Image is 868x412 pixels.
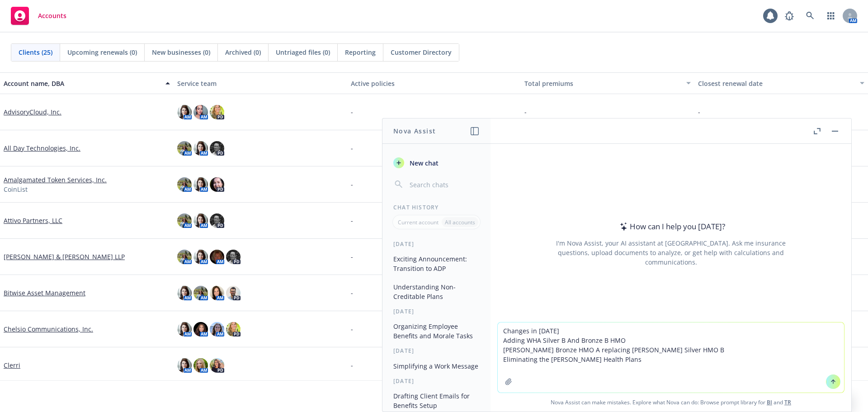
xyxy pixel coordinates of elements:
span: - [351,143,353,153]
button: Closest renewal date [694,72,868,94]
img: photo [210,322,224,336]
a: Switch app [822,7,840,25]
a: Clerri [4,360,20,370]
button: Active policies [347,72,521,94]
span: - [351,288,353,298]
input: Search chats [408,178,480,191]
a: AdvisoryCloud, Inc. [4,107,61,117]
a: Bitwise Asset Management [4,288,85,298]
span: CoinList [4,185,28,194]
span: Clients (25) [19,47,52,57]
div: Service team [177,79,344,88]
img: photo [193,141,208,156]
img: photo [210,105,224,119]
span: - [698,107,700,117]
span: - [351,180,353,189]
a: All Day Technologies, Inc. [4,143,80,153]
img: photo [177,105,192,119]
a: Report a Bug [780,7,798,25]
div: How can I help you [DATE]? [617,221,725,232]
span: - [351,216,353,225]
img: photo [193,213,208,228]
img: photo [177,250,192,264]
img: photo [210,250,224,264]
a: Attivo Partners, LLC [4,216,62,225]
a: Amalgamated Token Services, Inc. [4,175,107,185]
span: Archived (0) [225,47,261,57]
h1: Nova Assist [393,126,436,136]
img: photo [210,358,224,373]
img: photo [177,358,192,373]
img: photo [226,322,241,336]
span: Reporting [345,47,376,57]
span: New businesses (0) [152,47,210,57]
div: [DATE] [382,308,491,315]
img: photo [193,358,208,373]
button: Organizing Employee Benefits and Morale Tasks [390,319,483,343]
a: Chelsio Communications, Inc. [4,324,93,334]
a: [PERSON_NAME] & [PERSON_NAME] LLP [4,252,125,261]
span: - [524,107,527,117]
div: Closest renewal date [698,79,854,88]
div: Active policies [351,79,517,88]
p: All accounts [445,218,475,226]
span: Untriaged files (0) [276,47,330,57]
div: [DATE] [382,377,491,385]
a: Search [801,7,819,25]
img: photo [177,286,192,300]
a: Accounts [7,3,70,28]
img: photo [193,177,208,192]
span: Nova Assist can make mistakes. Explore what Nova can do: Browse prompt library for and [494,393,848,412]
div: [DATE] [382,347,491,355]
button: Simplifying a Work Message [390,359,483,374]
img: photo [210,141,224,156]
textarea: Changes in [DATE] Adding WHA Silver B And Bronze B HMO [PERSON_NAME] Bronze HMO A replacing [PERS... [498,322,844,393]
button: Total premiums [521,72,694,94]
button: Service team [174,72,347,94]
img: photo [193,250,208,264]
span: - [351,324,353,334]
button: New chat [390,155,483,171]
span: - [351,107,353,117]
a: TR [784,398,791,406]
img: photo [226,286,241,300]
span: Customer Directory [391,47,452,57]
span: New chat [408,158,439,168]
span: - [351,252,353,261]
img: photo [226,250,241,264]
span: - [351,360,353,370]
span: Accounts [38,12,66,19]
div: I'm Nova Assist, your AI assistant at [GEOGRAPHIC_DATA]. Ask me insurance questions, upload docum... [544,238,798,267]
img: photo [177,177,192,192]
img: photo [177,322,192,336]
img: photo [210,213,224,228]
p: Current account [398,218,439,226]
img: photo [193,322,208,336]
div: Total premiums [524,79,681,88]
img: photo [193,105,208,119]
img: photo [177,141,192,156]
img: photo [210,177,224,192]
div: [DATE] [382,240,491,248]
a: BI [767,398,772,406]
div: Chat History [382,204,491,211]
div: Account name, DBA [4,79,160,88]
button: Understanding Non-Creditable Plans [390,279,483,304]
button: Exciting Announcement: Transition to ADP [390,251,483,276]
img: photo [177,213,192,228]
img: photo [193,286,208,300]
span: Upcoming renewals (0) [67,47,137,57]
img: photo [210,286,224,300]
